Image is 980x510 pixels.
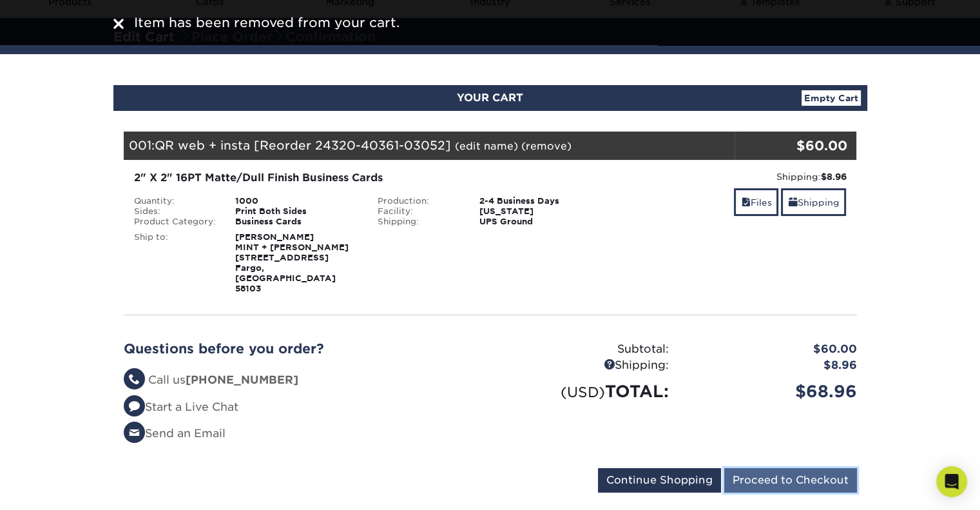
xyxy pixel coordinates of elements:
div: $60.00 [678,341,867,358]
div: 2" X 2" 16PT Matte/Dull Finish Business Cards [134,170,602,186]
span: files [741,197,750,208]
div: Open Intercom Messenger [936,466,967,497]
a: Send an Email [124,427,226,440]
div: $68.96 [678,379,867,404]
div: [US_STATE] [470,206,612,217]
div: Ship to: [124,232,226,294]
div: Product Category: [124,217,226,227]
strong: [PERSON_NAME] MINT + [PERSON_NAME] [STREET_ADDRESS] Fargo, [GEOGRAPHIC_DATA] 58103 [235,232,349,293]
div: Subtotal: [490,341,678,358]
div: Shipping: [368,217,470,227]
a: Shipping [781,188,846,216]
div: UPS Ground [470,217,612,227]
div: TOTAL: [490,379,678,404]
div: Production: [368,196,470,206]
span: shipping [788,197,797,208]
strong: [PHONE_NUMBER] [186,373,298,386]
div: Shipping: [490,357,678,374]
div: Quantity: [124,196,226,206]
a: (edit name) [455,140,518,152]
div: Print Both Sides [226,206,368,217]
small: (USD) [561,384,605,400]
span: QR web + insta [Reorder 24320-40361-03052] [155,138,451,152]
a: Empty Cart [802,90,861,106]
div: 2-4 Business Days [470,196,612,206]
div: 001: [124,132,735,160]
div: 1000 [226,196,368,206]
div: Facility: [368,206,470,217]
input: Continue Shopping [598,468,721,493]
a: (remove) [521,140,572,152]
img: close [113,19,124,29]
div: Sides: [124,206,226,217]
div: Business Cards [226,217,368,227]
a: Start a Live Chat [124,400,238,413]
div: $60.00 [735,136,847,155]
strong: $8.96 [820,172,846,182]
input: Proceed to Checkout [724,468,857,493]
h2: Questions before you order? [124,341,481,357]
li: Call us [124,372,481,389]
span: YOUR CART [457,92,523,104]
span: Item has been removed from your cart. [134,15,399,30]
div: Shipping: [622,170,847,183]
a: Files [734,188,778,216]
div: $8.96 [678,357,867,374]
